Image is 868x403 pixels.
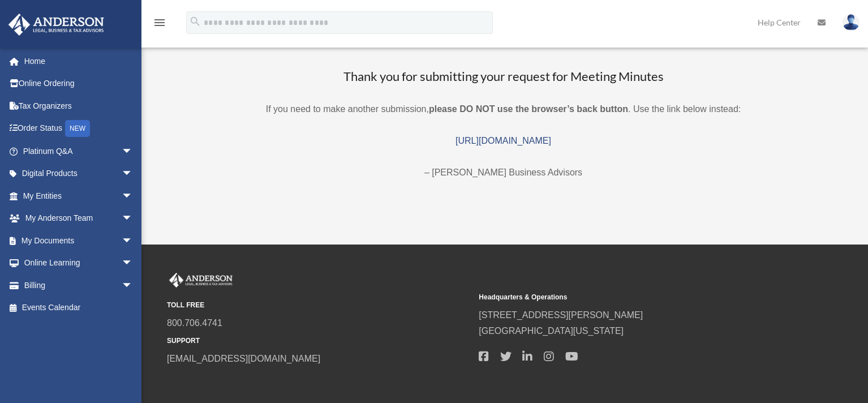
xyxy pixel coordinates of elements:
[122,252,144,275] span: arrow_drop_down
[122,185,144,208] span: arrow_drop_down
[8,162,150,185] a: Digital Productsarrow_drop_down
[8,207,150,230] a: My Anderson Teamarrow_drop_down
[5,14,108,36] img: Anderson Advisors Platinum Portal
[122,207,144,230] span: arrow_drop_down
[65,120,90,137] div: NEW
[167,299,471,311] small: TOLL FREE
[153,68,854,85] h3: Thank you for submitting your request for Meeting Minutes
[8,72,150,95] a: Online Ordering
[8,50,150,72] a: Home
[153,101,854,117] p: If you need to make another submission, . Use the link below instead:
[167,318,222,328] a: 800.706.4741
[122,229,144,252] span: arrow_drop_down
[189,15,201,28] i: search
[8,229,150,252] a: My Documentsarrow_drop_down
[153,16,166,29] i: menu
[456,136,551,145] a: [URL][DOMAIN_NAME]
[167,354,320,363] a: [EMAIL_ADDRESS][DOMAIN_NAME]
[8,95,150,117] a: Tax Organizers
[153,20,166,29] a: menu
[8,117,150,140] a: Order StatusNEW
[843,14,860,31] img: User Pic
[167,335,471,347] small: SUPPORT
[8,140,150,162] a: Platinum Q&Aarrow_drop_down
[8,185,150,207] a: My Entitiesarrow_drop_down
[479,310,643,320] a: [STREET_ADDRESS][PERSON_NAME]
[8,252,150,275] a: Online Learningarrow_drop_down
[479,326,624,336] a: [GEOGRAPHIC_DATA][US_STATE]
[479,291,783,303] small: Headquarters & Operations
[167,273,235,288] img: Anderson Advisors Platinum Portal
[8,297,150,319] a: Events Calendar
[8,274,150,297] a: Billingarrow_drop_down
[153,165,854,181] p: – [PERSON_NAME] Business Advisors
[429,104,628,114] b: please DO NOT use the browser’s back button
[122,162,144,186] span: arrow_drop_down
[122,274,144,297] span: arrow_drop_down
[122,140,144,163] span: arrow_drop_down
